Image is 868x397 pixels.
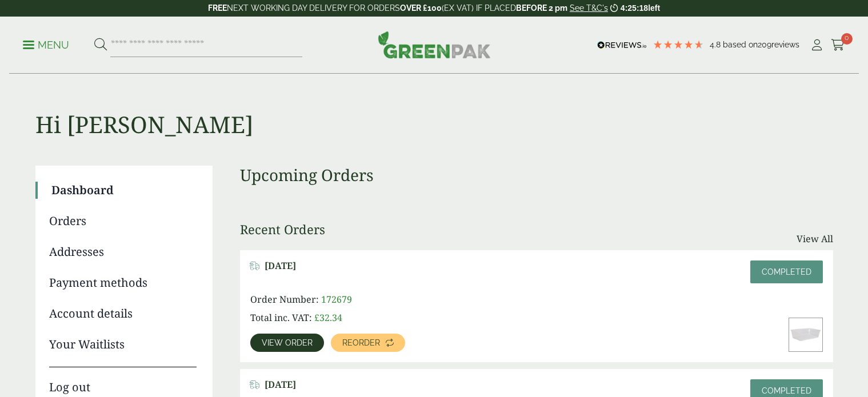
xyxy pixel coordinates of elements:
[516,3,567,13] strong: BEFORE 2 pm
[653,39,704,50] div: 4.78 Stars
[240,166,833,185] h3: Upcoming Orders
[710,40,723,49] span: 4.8
[250,334,324,352] a: View order
[49,367,197,396] a: Log out
[831,37,845,54] a: 0
[797,232,833,246] a: View All
[51,182,197,199] a: Dashboard
[23,38,69,52] p: Menu
[648,3,660,13] span: left
[208,3,227,13] strong: FREE
[49,243,197,260] a: Addresses
[621,3,648,13] span: 4:25:18
[841,33,853,45] span: 0
[240,222,325,236] h3: Recent Orders
[762,267,811,276] span: Completed
[342,339,380,347] span: Reorder
[23,38,69,50] a: Menu
[265,260,296,271] span: [DATE]
[831,39,845,51] i: Cart
[321,293,352,306] span: 172679
[49,274,197,291] a: Payment methods
[49,305,197,322] a: Account details
[771,40,799,49] span: reviews
[331,334,405,352] a: Reorder
[400,3,442,13] strong: OVER £100
[250,293,319,306] span: Order Number:
[810,39,824,51] i: My Account
[49,212,197,230] a: Orders
[378,31,491,58] img: GreenPak Supplies
[49,336,197,353] a: Your Waitlists
[265,379,296,390] span: [DATE]
[789,318,822,351] img: 3010008-650ml-Microwavable-Container-Lid-300x130.jpg
[314,311,342,324] bdi: 32.34
[35,74,833,138] h1: Hi [PERSON_NAME]
[570,3,608,13] a: See T&C's
[597,41,647,49] img: REVIEWS.io
[762,386,811,395] span: Completed
[262,339,313,347] span: View order
[250,311,312,324] span: Total inc. VAT:
[758,40,771,49] span: 209
[723,40,758,49] span: Based on
[314,311,319,324] span: £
